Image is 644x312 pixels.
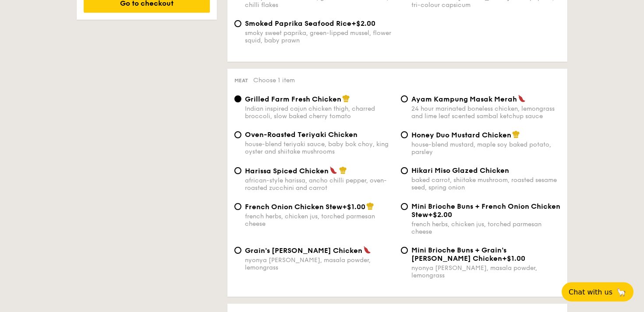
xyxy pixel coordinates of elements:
span: Hikari Miso Glazed Chicken [411,166,509,175]
span: Oven-Roasted Teriyaki Chicken [245,130,357,139]
div: nyonya [PERSON_NAME], masala powder, lemongrass [245,256,394,271]
span: +$1.00 [342,203,365,211]
span: Grain's [PERSON_NAME] Chicken [245,246,362,255]
span: Choose 1 item [253,77,295,84]
div: baked carrot, shiitake mushroom, roasted sesame seed, spring onion [411,176,560,191]
div: Indian inspired cajun chicken thigh, charred broccoli, slow baked cherry tomato [245,105,394,120]
span: 🦙 [616,287,626,297]
span: Grilled Farm Fresh Chicken [245,95,341,103]
span: Honey Duo Mustard Chicken [411,131,511,139]
input: French Onion Chicken Stew+$1.00french herbs, chicken jus, torched parmesan cheese [234,203,241,210]
div: african-style harissa, ancho chilli pepper, oven-roasted zucchini and carrot [245,177,394,192]
div: nyonya [PERSON_NAME], masala powder, lemongrass [411,264,560,279]
input: Mini Brioche Buns + French Onion Chicken Stew+$2.00french herbs, chicken jus, torched parmesan ch... [401,203,408,210]
span: Meat [234,77,248,84]
img: icon-chef-hat.a58ddaea.svg [339,166,347,174]
img: icon-spicy.37a8142b.svg [518,95,526,102]
input: Ayam Kampung Masak Merah24 hour marinated boneless chicken, lemongrass and lime leaf scented samb... [401,95,408,102]
img: icon-chef-hat.a58ddaea.svg [512,130,520,138]
img: icon-chef-hat.a58ddaea.svg [342,95,350,102]
span: Smoked Paprika Seafood Rice [245,19,351,28]
input: Hikari Miso Glazed Chickenbaked carrot, shiitake mushroom, roasted sesame seed, spring onion [401,167,408,174]
img: icon-spicy.37a8142b.svg [363,246,371,254]
div: smoky sweet paprika, green-lipped mussel, flower squid, baby prawn [245,29,394,44]
input: Mini Brioche Buns + Grain's [PERSON_NAME] Chicken+$1.00nyonya [PERSON_NAME], masala powder, lemon... [401,247,408,254]
input: Grain's [PERSON_NAME] Chickennyonya [PERSON_NAME], masala powder, lemongrass [234,247,241,254]
button: Chat with us🦙 [562,282,633,301]
span: Mini Brioche Buns + French Onion Chicken Stew [411,202,560,219]
input: Harissa Spiced Chickenafrican-style harissa, ancho chilli pepper, oven-roasted zucchini and carrot [234,167,241,174]
img: icon-spicy.37a8142b.svg [329,166,337,174]
div: 24 hour marinated boneless chicken, lemongrass and lime leaf scented sambal ketchup sauce [411,105,560,120]
input: Oven-Roasted Teriyaki Chickenhouse-blend teriyaki sauce, baby bok choy, king oyster and shiitake ... [234,131,241,138]
input: Smoked Paprika Seafood Rice+$2.00smoky sweet paprika, green-lipped mussel, flower squid, baby prawn [234,20,241,27]
span: Mini Brioche Buns + Grain's [PERSON_NAME] Chicken [411,246,506,263]
span: Chat with us [569,288,612,296]
img: icon-chef-hat.a58ddaea.svg [366,202,374,210]
span: +$1.00 [502,254,525,263]
span: French Onion Chicken Stew [245,203,342,211]
span: Ayam Kampung Masak Merah [411,95,517,103]
span: +$2.00 [351,19,375,28]
span: +$2.00 [428,210,452,219]
div: french herbs, chicken jus, torched parmesan cheese [411,221,560,235]
input: Honey Duo Mustard Chickenhouse-blend mustard, maple soy baked potato, parsley [401,131,408,138]
span: Harissa Spiced Chicken [245,167,329,175]
div: house-blend mustard, maple soy baked potato, parsley [411,141,560,156]
div: french herbs, chicken jus, torched parmesan cheese [245,213,394,228]
div: house-blend teriyaki sauce, baby bok choy, king oyster and shiitake mushrooms [245,140,394,155]
input: Grilled Farm Fresh ChickenIndian inspired cajun chicken thigh, charred broccoli, slow baked cherr... [234,95,241,102]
